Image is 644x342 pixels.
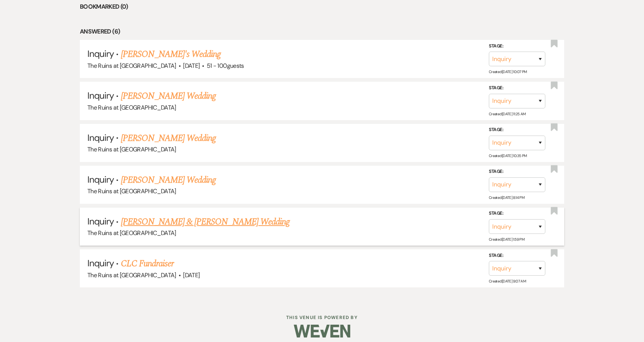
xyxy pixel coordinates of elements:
a: [PERSON_NAME]'s Wedding [121,47,221,61]
a: [PERSON_NAME] Wedding [121,173,216,187]
label: Stage: [489,42,545,50]
span: The Ruins at [GEOGRAPHIC_DATA] [87,145,176,153]
li: Answered (6) [80,27,564,37]
label: Stage: [489,252,545,260]
span: Created: [DATE] 8:14 PM [489,195,524,200]
span: Created: [DATE] 10:07 PM [489,69,526,74]
label: Stage: [489,168,545,176]
span: Created: [DATE] 10:35 PM [489,153,526,158]
a: [PERSON_NAME] Wedding [121,89,216,103]
a: CLC Fundraiser [121,257,174,270]
span: Inquiry [87,48,114,60]
a: [PERSON_NAME] & [PERSON_NAME] Wedding [121,215,290,229]
label: Stage: [489,126,545,134]
span: [DATE] [183,271,200,279]
span: The Ruins at [GEOGRAPHIC_DATA] [87,271,176,279]
span: The Ruins at [GEOGRAPHIC_DATA] [87,62,176,70]
span: The Ruins at [GEOGRAPHIC_DATA] [87,229,176,237]
span: Inquiry [87,257,114,269]
span: Inquiry [87,132,114,144]
a: [PERSON_NAME] Wedding [121,131,216,145]
span: Inquiry [87,90,114,101]
span: The Ruins at [GEOGRAPHIC_DATA] [87,104,176,111]
span: Inquiry [87,215,114,227]
span: 51 - 100 guests [207,62,244,70]
label: Stage: [489,209,545,218]
span: Inquiry [87,174,114,185]
label: Stage: [489,84,545,92]
li: Bookmarked (0) [80,2,564,12]
span: [DATE] [183,62,200,70]
span: The Ruins at [GEOGRAPHIC_DATA] [87,187,176,195]
span: Created: [DATE] 11:25 AM [489,111,525,116]
span: Created: [DATE] 9:07 AM [489,279,526,284]
span: Created: [DATE] 1:59 PM [489,237,524,242]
